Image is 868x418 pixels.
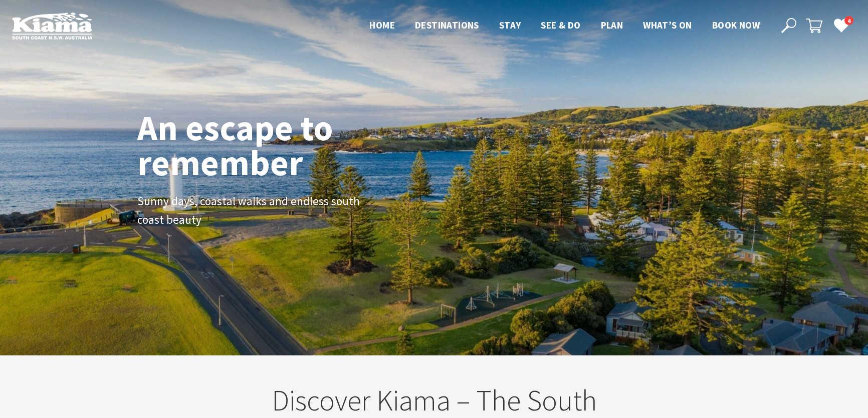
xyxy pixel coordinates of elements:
nav: Main Menu [359,18,770,34]
span: 4 [844,16,853,26]
span: Destinations [415,19,479,31]
span: Home [369,19,395,31]
span: Book now [712,19,760,31]
p: Sunny days, coastal walks and endless south coast beauty [137,192,363,229]
a: 4 [833,18,848,33]
span: Plan [601,19,623,31]
h1: An escape to remember [137,110,413,180]
img: Kiama Logo [12,12,92,40]
span: Stay [499,19,521,31]
span: What’s On [643,19,692,31]
span: See & Do [541,19,580,31]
